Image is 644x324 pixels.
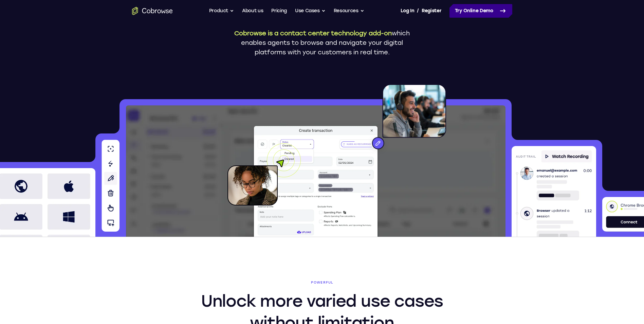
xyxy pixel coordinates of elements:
button: Product [209,4,234,18]
a: Register [422,4,441,18]
a: Pricing [271,4,287,18]
img: Device info with connect button [602,197,644,232]
span: Powerful [192,281,453,285]
p: which enables agents to browse and navigate your digital platforms with your customers in real time. [229,29,416,57]
img: Agent tools [102,140,119,232]
a: Log In [401,4,414,18]
button: Use Cases [295,4,326,18]
img: A customer holding their phone [227,143,301,205]
img: Audit trail [512,146,596,237]
img: Agent and customer interacting during a co-browsing session [251,125,380,237]
span: / [417,7,419,15]
button: Resources [334,4,364,18]
img: Blurry app dashboard [126,105,506,237]
a: About us [242,4,263,18]
a: Try Online Demo [449,4,512,18]
a: Go to the home page [132,7,173,15]
span: Cobrowse is a contact center technology add-on [234,30,392,37]
img: An agent with a headset [341,84,446,156]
